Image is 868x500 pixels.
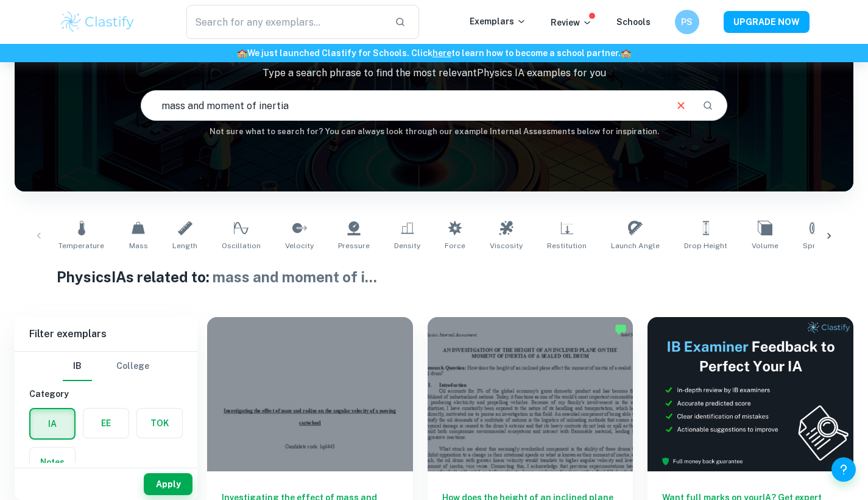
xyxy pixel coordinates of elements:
span: Viscosity [490,240,523,251]
span: Springs [803,240,831,251]
span: Restitution [547,240,587,251]
img: Clastify logo [59,10,136,34]
img: Thumbnail [647,317,853,471]
button: Search [697,95,718,116]
span: 🏫 [621,48,631,58]
img: Marked [615,323,627,335]
button: College [116,352,149,381]
button: Clear [669,94,693,117]
button: PS [675,10,699,34]
p: Review [551,16,592,29]
input: E.g. harmonic motion analysis, light diffraction experiments, sliding objects down a ramp... [141,88,665,123]
h1: Physics IAs related to: [57,266,811,288]
span: Length [172,240,197,251]
h6: Category [29,387,183,401]
button: IB [63,352,92,381]
button: Apply [144,473,192,495]
span: Volume [752,240,778,251]
a: here [432,48,451,58]
button: Notes [30,448,75,477]
button: EE [83,409,129,438]
span: Temperature [58,240,104,251]
span: Mass [129,240,148,251]
span: Velocity [285,240,314,251]
span: Launch Angle [611,240,660,251]
p: Type a search phrase to find the most relevant Physics IA examples for you [15,66,853,80]
h6: Filter exemplars [15,317,197,351]
a: Schools [616,17,651,27]
span: Pressure [338,240,370,251]
h6: Not sure what to search for? You can always look through our example Internal Assessments below f... [15,126,853,138]
h6: PS [680,15,694,29]
button: TOK [137,409,182,438]
button: UPGRADE NOW [724,11,810,33]
p: Exemplars [470,15,526,28]
div: Filter type choice [63,352,149,381]
button: Help and Feedback [831,457,856,482]
input: Search for any exemplars... [186,5,386,39]
h6: We just launched Clastify for Schools. Click to learn how to become a school partner. [2,46,866,60]
span: mass and moment of i ... [213,268,377,285]
span: Drop Height [684,240,727,251]
span: 🏫 [237,48,247,58]
span: Density [394,240,420,251]
span: Oscillation [222,240,261,251]
span: Force [445,240,465,251]
button: IA [30,409,74,438]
